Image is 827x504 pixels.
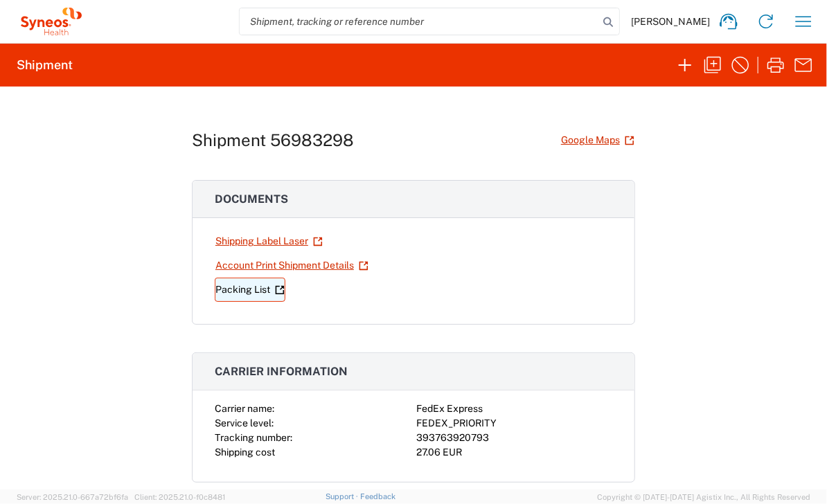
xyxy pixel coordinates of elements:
a: Shipping Label Laser [215,229,323,253]
h1: Shipment 56983298 [192,130,354,150]
div: FedEx Express [416,402,612,416]
span: Service level: [215,417,274,429]
a: Support [326,492,360,501]
a: Feedback [360,492,395,501]
span: Shipping cost [215,447,275,458]
span: Carrier name: [215,403,274,414]
span: Client: 2025.21.0-f0c8481 [134,493,225,501]
span: Documents [215,192,288,206]
div: 393763920793 [416,431,612,445]
a: Packing List [215,278,285,302]
div: 27.06 EUR [416,445,612,460]
span: Copyright © [DATE]-[DATE] Agistix Inc., All Rights Reserved [597,491,810,503]
span: Carrier information [215,365,348,378]
span: Server: 2025.21.0-667a72bf6fa [17,493,128,501]
a: Account Print Shipment Details [215,253,369,278]
span: Tracking number: [215,432,292,443]
h2: Shipment [17,57,73,73]
input: Shipment, tracking or reference number [240,8,598,35]
div: FEDEX_PRIORITY [416,416,612,431]
a: Google Maps [560,128,635,152]
span: [PERSON_NAME] [631,15,710,28]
